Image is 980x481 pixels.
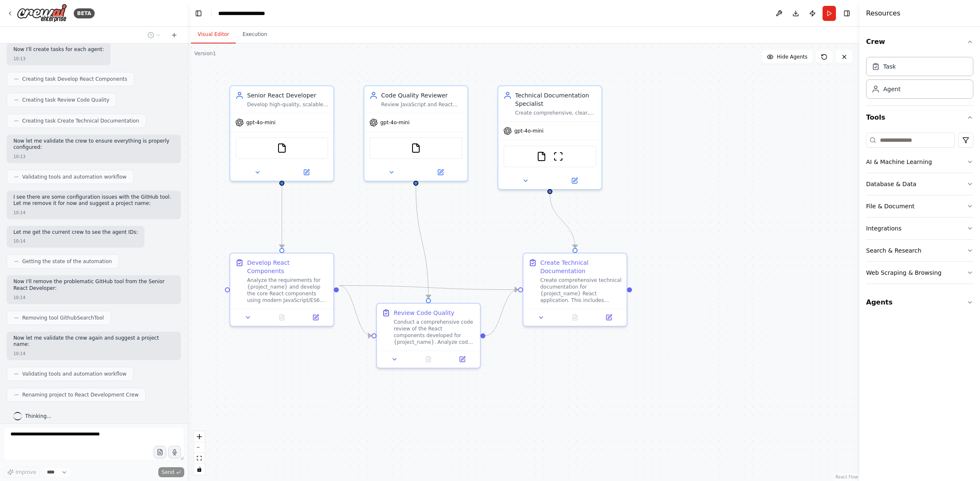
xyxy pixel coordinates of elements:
[866,54,973,105] div: Crew
[236,26,274,43] button: Execution
[13,154,26,160] div: 10:13
[866,224,901,233] div: Integrations
[247,101,328,108] div: Develop high-quality, scalable React applications using modern JavaScript/ES6+ features, best pra...
[168,446,181,458] button: Click to speak your automation idea
[22,391,139,398] span: Renaming project to React Development Crew
[515,110,596,116] div: Create comprehensive, clear, and user-friendly technical documentation for React applications, in...
[536,151,547,161] img: FileReadTool
[247,91,328,100] div: Senior React Developer
[540,258,622,275] div: Create Technical Documentation
[13,294,26,301] div: 10:14
[883,62,896,71] div: Task
[230,85,334,182] div: Senior React DeveloperDevelop high-quality, scalable React applications using modern JavaScript/E...
[394,319,475,345] div: Conduct a comprehensive code review of the React components developed for {project_name}. Analyze...
[22,174,126,180] span: Validating tools and automation workflow
[278,186,286,248] g: Edge from 0f93f0b1-7fc5-497f-baca-d8c229eff48d to 6962630b-6199-4b22-8578-439b401a52b8
[247,258,328,275] div: Develop React Components
[485,286,518,340] g: Edge from dfc339e9-f32d-4e3d-b61f-f0d10afce851 to 9d7b6b0d-b3a8-4a9a-b15c-50ab010f1ea0
[194,431,205,442] button: zoom in
[841,8,853,19] button: Hide right sidebar
[883,85,900,93] div: Agent
[158,467,184,477] button: Send
[866,269,941,277] div: Web Scraping & Browsing
[13,351,26,357] div: 10:14
[411,143,421,153] img: FileReadTool
[836,475,858,479] a: React Flow attribution
[866,262,973,284] button: Web Scraping & Browsing
[15,469,36,476] span: Improve
[777,54,807,60] span: Hide Agents
[380,119,410,126] span: gpt-4o-mini
[13,138,174,151] p: Now let me validate the crew to ensure everything is properly configured:
[74,8,95,18] div: BETA
[162,469,174,476] span: Send
[277,143,287,153] img: FileReadTool
[553,151,563,161] img: ScrapeWebsiteTool
[13,335,174,348] p: Now let me validate the crew again and suggest a project name:
[376,303,481,368] div: Review Code QualityConduct a comprehensive code review of the React components developed for {pro...
[194,453,205,464] button: fit view
[247,277,328,304] div: Analyze the requirements for {project_name} and develop the core React components using modern Ja...
[193,8,204,19] button: Hide left sidebar
[448,354,477,364] button: Open in side panel
[594,312,623,322] button: Open in side panel
[364,85,468,182] div: Code Quality ReviewerReview JavaScript and React code for quality, security, performance, and adh...
[411,354,446,364] button: No output available
[194,442,205,453] button: zoom out
[381,91,462,100] div: Code Quality Reviewer
[22,315,104,321] span: Removing tool GithubSearchTool
[523,253,627,327] div: Create Technical DocumentationCreate comprehensive technical documentation for {project_name} Rea...
[540,277,622,304] div: Create comprehensive technical documentation for {project_name} React application. This includes ...
[866,217,973,239] button: Integrations
[194,50,216,57] div: Version 1
[866,158,932,166] div: AI & Machine Learning
[22,258,112,265] span: Getting the state of the automation
[866,8,900,18] h4: Resources
[866,240,973,261] button: Search & Research
[218,9,288,18] nav: breadcrumb
[22,76,127,82] span: Creating task Develop React Components
[866,173,973,195] button: Database & Data
[866,291,973,314] button: Agents
[546,194,579,248] g: Edge from 5691a46f-7c39-452c-b5d7-d2664423bd63 to 9d7b6b0d-b3a8-4a9a-b15c-50ab010f1ea0
[515,91,596,108] div: Technical Documentation Specialist
[22,118,139,124] span: Creating task Create Technical Documentation
[339,281,518,294] g: Edge from 6962630b-6199-4b22-8578-439b401a52b8 to 9d7b6b0d-b3a8-4a9a-b15c-50ab010f1ea0
[191,26,236,43] button: Visual Editor
[246,119,276,126] span: gpt-4o-mini
[194,431,205,475] div: React Flow controls
[866,129,973,291] div: Tools
[144,30,164,40] button: Switch to previous chat
[417,167,464,177] button: Open in side panel
[13,210,26,216] div: 10:14
[17,4,67,23] img: Logo
[866,246,921,255] div: Search & Research
[13,46,104,53] p: Now I'll create tasks for each agent:
[866,195,973,217] button: File & Document
[168,30,181,40] button: Start a new chat
[514,128,544,134] span: gpt-4o-mini
[866,180,916,188] div: Database & Data
[22,97,109,103] span: Creating task Review Code Quality
[154,446,166,458] button: Upload files
[498,85,602,190] div: Technical Documentation SpecialistCreate comprehensive, clear, and user-friendly technical docume...
[866,151,973,173] button: AI & Machine Learning
[339,281,371,340] g: Edge from 6962630b-6199-4b22-8578-439b401a52b8 to dfc339e9-f32d-4e3d-b61f-f0d10afce851
[264,312,300,322] button: No output available
[194,464,205,475] button: toggle interactivity
[13,229,138,236] p: Let me get the current crew to see the agent IDs:
[13,279,174,292] p: Now I'll remove the problematic GitHub tool from the Senior React Developer:
[866,202,915,210] div: File & Document
[551,176,598,186] button: Open in side panel
[412,186,433,298] g: Edge from 612c2279-722d-4b0a-acf0-c587e444533d to dfc339e9-f32d-4e3d-b61f-f0d10afce851
[13,56,26,62] div: 10:13
[13,194,174,207] p: I see there are some configuration issues with the GitHub tool. Let me remove it for now and sugg...
[301,312,330,322] button: Open in side panel
[25,413,52,420] span: Thinking...
[13,238,26,244] div: 10:14
[230,253,334,327] div: Develop React ComponentsAnalyze the requirements for {project_name} and develop the core React co...
[394,309,454,317] div: Review Code Quality
[557,312,593,322] button: No output available
[381,101,462,108] div: Review JavaScript and React code for quality, security, performance, and adherence to coding stan...
[22,371,126,377] span: Validating tools and automation workflow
